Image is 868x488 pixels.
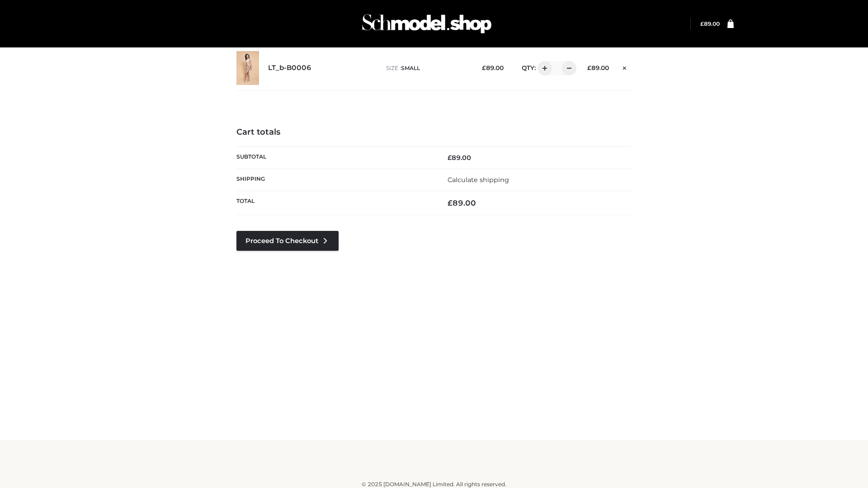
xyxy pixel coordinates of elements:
span: £ [448,198,453,207]
a: LT_b-B0006 [268,64,311,72]
bdi: 89.00 [482,64,504,71]
th: Subtotal [236,146,434,169]
a: Calculate shipping [448,176,509,184]
th: Total [236,191,434,215]
p: size : [386,64,468,72]
div: QTY: [513,61,573,75]
a: Remove this item [618,61,632,73]
a: Proceed to Checkout [236,231,339,251]
span: £ [448,154,452,162]
img: Schmodel Admin 964 [359,6,495,42]
span: £ [700,20,704,27]
h4: Cart totals [236,127,632,137]
bdi: 89.00 [448,154,471,162]
span: £ [482,64,486,71]
span: £ [587,64,591,71]
bdi: 89.00 [587,64,609,71]
bdi: 89.00 [448,198,476,207]
bdi: 89.00 [700,20,720,27]
img: LT_b-B0006 - SMALL [236,51,259,85]
span: SMALL [401,65,420,71]
th: Shipping [236,169,434,191]
a: £89.00 [700,20,720,27]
